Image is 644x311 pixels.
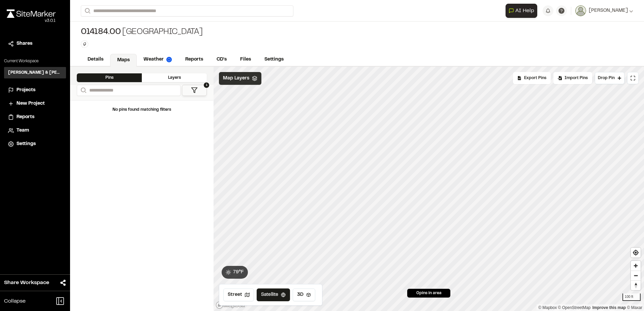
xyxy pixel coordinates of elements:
[233,53,258,66] a: Files
[77,73,142,82] div: Pins
[17,100,45,107] span: New Project
[631,261,641,271] button: Zoom in
[575,5,633,16] button: [PERSON_NAME]
[77,85,89,96] button: Search
[575,5,586,16] img: User
[110,54,137,67] a: Maps
[112,108,171,111] span: No pins found matching filters
[17,113,34,121] span: Reports
[515,7,534,15] span: AI Help
[8,140,62,148] a: Settings
[8,100,62,107] a: New Project
[166,57,172,62] img: precipai.png
[506,4,537,18] button: Open AI Assistant
[222,266,248,279] button: 79°F
[210,53,233,66] a: CD's
[524,75,546,81] span: Export Pins
[257,288,290,301] button: Satellite
[216,301,245,309] a: Mapbox logo
[558,305,591,310] a: OpenStreetMap
[142,73,207,82] div: Layers
[4,279,49,287] span: Share Workspace
[553,72,592,84] div: Import Pins into your project
[627,305,642,310] a: Maxar
[204,82,209,88] span: 1
[631,271,641,280] span: Zoom out
[17,87,35,94] span: Projects
[7,9,56,18] img: rebrand.png
[81,5,93,16] button: Search
[293,288,315,301] button: 3D
[513,72,551,84] div: No pins available to export
[179,53,210,66] a: Reports
[7,18,56,24] div: Oh geez...please don't...
[598,75,615,81] span: Drop Pin
[17,127,29,134] span: Team
[592,305,626,310] a: Map feedback
[8,127,62,134] a: Team
[137,53,179,66] a: Weather
[8,87,62,94] a: Projects
[631,280,641,290] button: Reset bearing to north
[258,53,290,66] a: Settings
[17,40,32,47] span: Shares
[622,293,641,301] div: 100 ft
[631,271,641,280] button: Zoom out
[81,53,110,66] a: Details
[223,288,254,301] button: Street
[589,7,628,14] span: [PERSON_NAME]
[81,27,121,38] span: 014184.00
[233,269,244,276] span: 79 ° F
[595,72,624,84] button: Drop Pin
[81,27,203,38] div: [GEOGRAPHIC_DATA]
[81,40,88,48] button: Edit Tags
[214,67,644,311] canvas: Map
[538,305,557,310] a: Mapbox
[17,140,36,148] span: Settings
[8,70,62,76] h3: [PERSON_NAME] & [PERSON_NAME] Inc.
[565,75,588,81] span: Import Pins
[4,297,26,305] span: Collapse
[8,40,62,47] a: Shares
[182,85,207,96] button: 1
[416,290,442,296] span: 0 pins in area
[8,113,62,121] a: Reports
[506,4,540,18] div: Open AI Assistant
[223,75,249,82] span: Map Layers
[631,248,641,257] button: Find my location
[631,281,641,290] span: Reset bearing to north
[4,58,66,64] p: Current Workspace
